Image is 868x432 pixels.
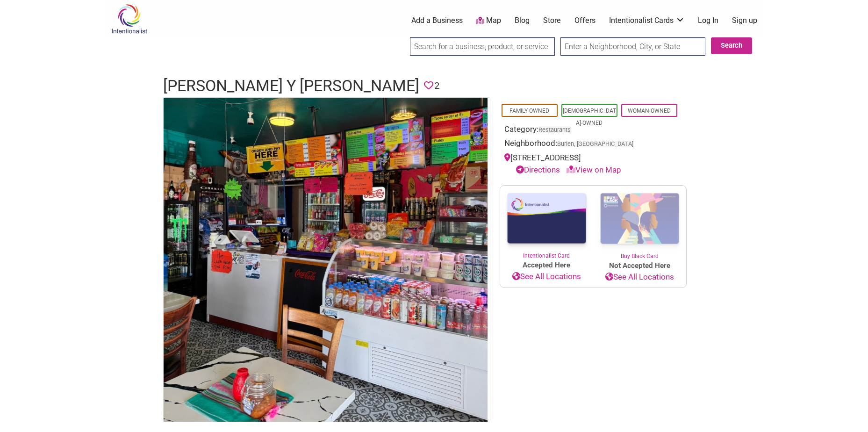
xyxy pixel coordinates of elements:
a: View on Map [567,165,621,174]
a: Directions [516,165,560,174]
input: Enter a Neighborhood, City, or State [560,37,705,56]
img: Buy Black Card [593,186,686,252]
span: Accepted Here [500,260,593,271]
div: Category: [504,123,682,138]
img: Intentionalist Card [500,186,593,252]
a: Intentionalist Cards [609,15,685,26]
a: Store [543,15,561,26]
a: See All Locations [593,271,686,283]
a: Log In [698,15,718,26]
a: [DEMOGRAPHIC_DATA]-Owned [563,108,616,126]
a: Intentionalist Card [500,186,593,260]
img: Intentionalist [107,4,151,34]
a: Restaurants [538,126,571,133]
div: [STREET_ADDRESS] [504,152,682,176]
a: Buy Black Card [593,186,686,260]
a: Sign up [732,15,757,26]
a: Family-Owned [509,108,549,114]
span: 2 [434,79,439,93]
span: Not Accepted Here [593,260,686,271]
a: See All Locations [500,271,593,283]
span: Burien, [GEOGRAPHIC_DATA] [557,141,633,147]
a: Offers [574,15,595,26]
a: Add a Business [411,15,463,26]
a: Blog [515,15,530,26]
button: Search [711,37,752,54]
input: Search for a business, product, or service [410,37,555,56]
div: Neighborhood: [504,137,682,152]
a: Woman-Owned [628,108,671,114]
h1: [PERSON_NAME] y [PERSON_NAME] [163,75,419,97]
a: Map [476,15,501,26]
